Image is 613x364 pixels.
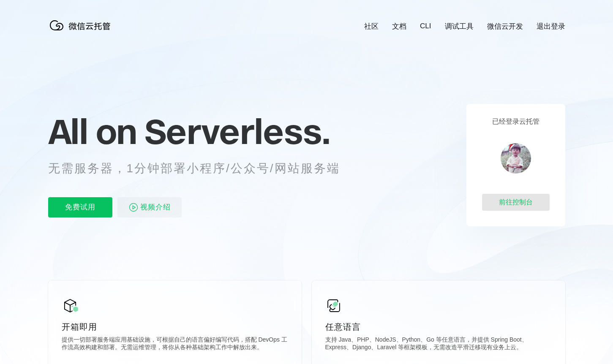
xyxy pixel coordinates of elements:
[445,22,474,31] a: 调试工具
[48,17,116,34] img: 微信云托管
[48,28,116,35] a: 微信云托管
[420,22,431,30] a: CLI
[48,197,112,217] p: 免费试用
[364,22,379,31] a: 社区
[482,194,550,211] div: 前往控制台
[487,22,523,31] a: 微信云开发
[48,160,356,177] p: 无需服务器，1分钟部署小程序/公众号/网站服务端
[62,321,288,333] p: 开箱即用
[325,336,552,353] p: 支持 Java、PHP、NodeJS、Python、Go 等任意语言，并提供 Spring Boot、Express、Django、Laravel 等框架模板，无需改造平滑迁移现有业务上云。
[62,336,288,353] p: 提供一切部署服务端应用基础设施，可根据自己的语言偏好编写代码，搭配 DevOps 工作流高效构建和部署。无需运维管理，将你从各种基础架构工作中解放出来。
[325,321,552,333] p: 任意语言
[140,197,171,217] span: 视频介绍
[492,117,539,126] p: 已经登录云托管
[537,22,565,31] a: 退出登录
[144,110,330,152] span: Serverless.
[48,110,136,152] span: All on
[392,22,406,31] a: 文档
[128,202,139,212] img: video_play.svg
